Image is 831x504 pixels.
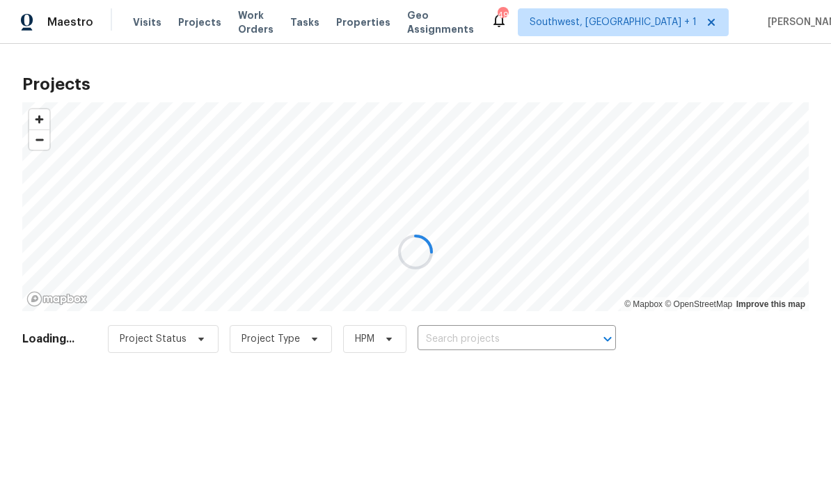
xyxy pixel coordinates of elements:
button: Zoom out [29,129,49,150]
a: Mapbox [624,299,663,309]
div: 49 [498,8,507,22]
a: OpenStreetMap [665,299,732,309]
button: Zoom in [29,109,49,129]
a: Mapbox homepage [26,291,88,307]
a: Improve this map [736,299,805,309]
